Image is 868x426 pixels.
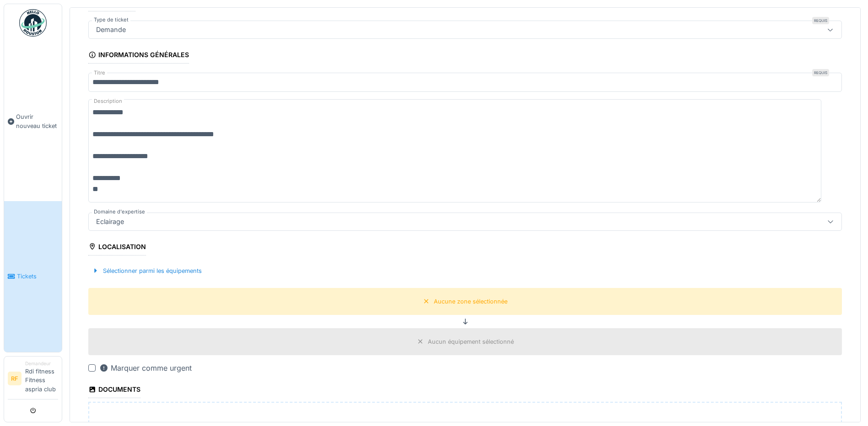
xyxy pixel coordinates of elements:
[92,25,129,35] div: Demande
[88,383,140,398] div: Documents
[4,42,62,201] a: Ouvrir nouveau ticket
[25,360,58,367] div: Demandeur
[8,372,22,385] li: RF
[8,360,58,399] a: RF DemandeurRdi fitness Fitness aspria club
[25,360,58,397] li: Rdi fitness Fitness aspria club
[92,16,130,24] label: Type de ticket
[812,17,829,24] div: Requis
[4,201,62,352] a: Tickets
[99,362,192,373] div: Marquer comme urgent
[434,297,507,306] div: Aucune zone sélectionnée
[812,69,829,76] div: Requis
[92,69,107,77] label: Titre
[428,337,514,346] div: Aucun équipement sélectionné
[92,208,147,216] label: Domaine d'expertise
[88,240,146,256] div: Localisation
[16,112,58,130] span: Ouvrir nouveau ticket
[88,265,205,277] div: Sélectionner parmi les équipements
[88,48,189,64] div: Informations générales
[92,217,128,227] div: Eclairage
[17,272,58,281] span: Tickets
[19,9,47,37] img: Badge_color-CXgf-gQk.svg
[92,96,124,107] label: Description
